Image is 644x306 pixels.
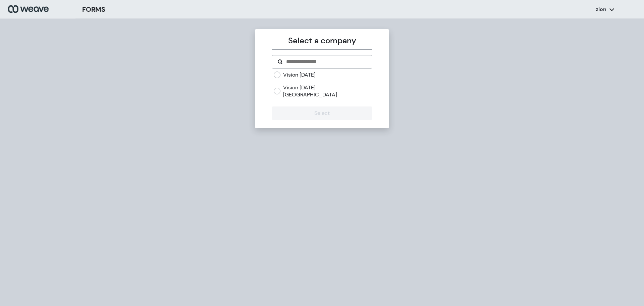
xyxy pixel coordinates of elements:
[283,71,316,79] label: Vision [DATE]
[82,4,105,14] h3: FORMS
[272,35,372,47] p: Select a company
[283,84,372,98] label: Vision [DATE]- [GEOGRAPHIC_DATA]
[285,58,366,66] input: Search
[272,106,372,120] button: Select
[596,6,606,13] p: zion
